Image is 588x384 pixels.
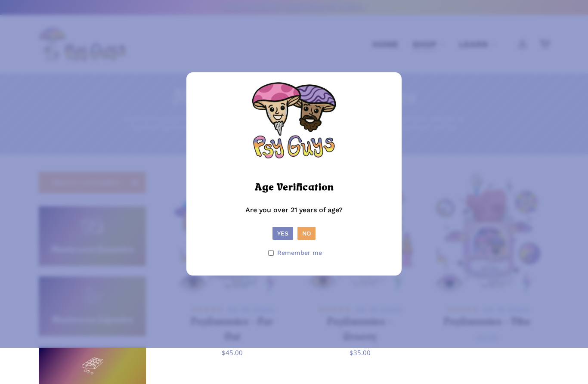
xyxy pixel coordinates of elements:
[277,247,322,259] span: Remember me
[350,348,353,357] span: $
[268,250,274,256] input: Remember me
[251,81,337,167] img: Psy Guys Logo
[297,227,316,240] button: No
[222,348,226,357] span: $
[350,348,371,357] bdi: 35.00
[255,178,334,197] h2: Age Verification
[222,348,243,357] bdi: 45.00
[272,227,293,240] button: Yes
[195,204,393,227] p: Are you over 21 years of age?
